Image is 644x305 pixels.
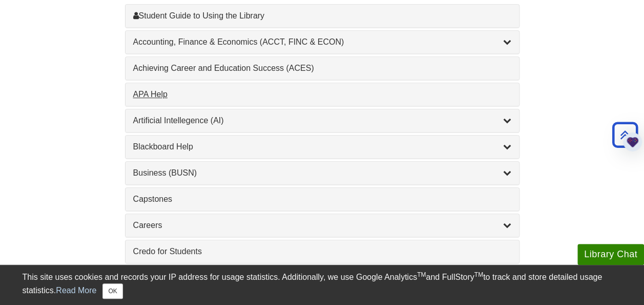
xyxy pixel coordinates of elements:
a: APA Help [133,88,511,101]
button: Library Chat [577,244,644,265]
sup: TM [474,271,483,278]
a: Capstones [133,193,511,205]
sup: TM [417,271,426,278]
a: Student Guide to Using the Library [133,10,511,22]
a: Credo for Students [133,245,511,258]
a: Artificial Intellegence (AI) [133,115,511,127]
a: Careers [133,219,511,232]
a: Blackboard Help [133,141,511,153]
a: Read More [56,286,96,295]
a: Achieving Career and Education Success (ACES) [133,62,511,74]
a: Business (BUSN) [133,167,511,179]
a: Accounting, Finance & Economics (ACCT, FINC & ECON) [133,36,511,48]
div: This site uses cookies and records your IP address for usage statistics. Additionally, we use Goo... [23,271,622,299]
button: Close [102,283,122,299]
a: Back to Top [609,128,641,142]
